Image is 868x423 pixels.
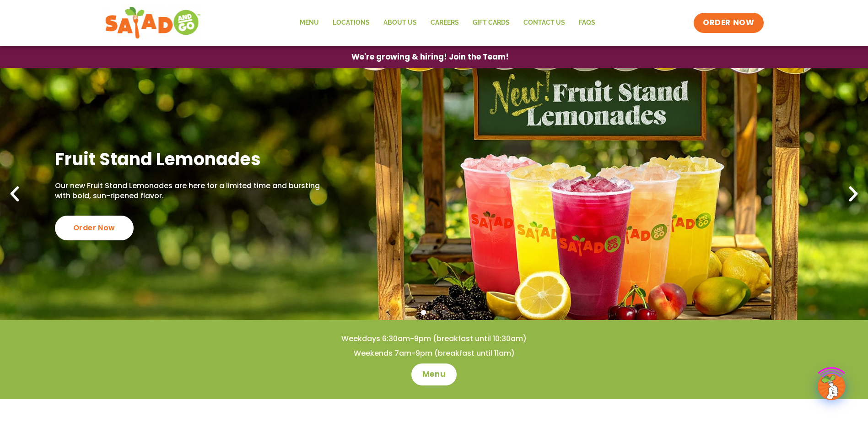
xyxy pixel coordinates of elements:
h2: Fruit Stand Lemonades [55,148,323,170]
a: We're growing & hiring! Join the Team! [338,46,523,68]
a: Locations [326,12,377,33]
span: We're growing & hiring! Join the Team! [351,53,509,61]
a: ORDER NOW [694,13,763,33]
a: Careers [424,12,466,33]
a: GIFT CARDS [466,12,517,33]
span: ORDER NOW [703,17,754,28]
img: new-SAG-logo-768×292 [105,5,201,41]
a: Menu [411,363,457,385]
div: Next slide [843,184,863,204]
a: Menu [293,12,326,33]
nav: Menu [293,12,602,33]
span: Go to slide 2 [431,310,437,315]
p: Our new Fruit Stand Lemonades are here for a limited time and bursting with bold, sun-ripened fla... [55,181,323,201]
div: Previous slide [5,184,25,204]
span: Go to slide 3 [442,310,447,315]
a: Contact Us [517,12,572,33]
a: About Us [377,12,424,33]
div: Order Now [55,216,134,240]
a: FAQs [572,12,602,33]
h4: Weekdays 6:30am-9pm (breakfast until 10:30am) [18,334,850,344]
span: Go to slide 1 [421,310,426,315]
h4: Weekends 7am-9pm (breakfast until 11am) [18,348,850,358]
span: Menu [422,369,446,380]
